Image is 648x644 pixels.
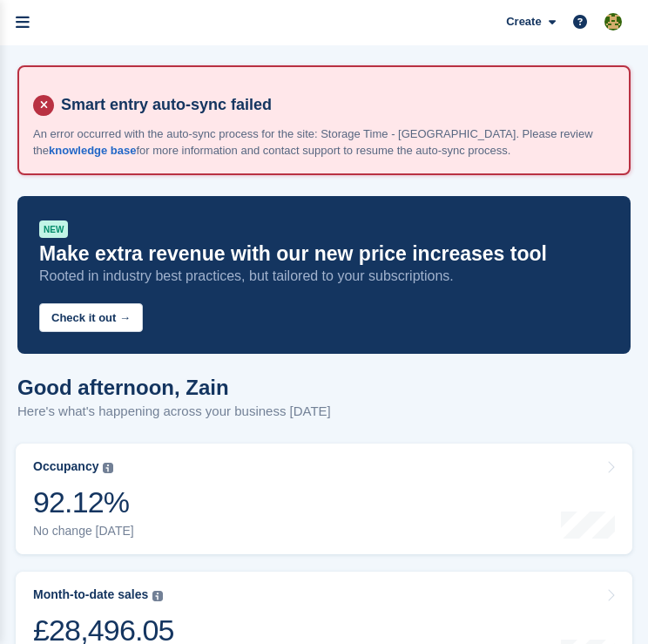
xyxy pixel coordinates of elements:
[17,376,331,399] h1: Good afternoon, Zain
[39,267,547,286] p: Rooted in industry best practices, but tailored to your subscriptions.
[506,13,541,31] span: Create
[33,524,134,539] div: No change [DATE]
[39,220,68,238] div: NEW
[604,13,622,31] img: Zain Sarwar
[33,587,148,602] div: Month-to-date sales
[17,402,331,422] p: Here's what's happening across your business [DATE]
[33,125,615,159] p: An error occurred with the auto-sync process for the site: Storage Time - [GEOGRAPHIC_DATA]. Plea...
[16,444,632,554] a: Occupancy 92.12% No change [DATE]
[49,144,136,157] a: knowledge base
[103,463,113,473] img: icon-info-grey-7440780725fd019a000dd9b08b2336e03edf1995a4989e88bcd33f0948082b44.svg
[39,241,547,267] p: Make extra revenue with our new price increases tool
[33,485,134,520] div: 92.12%
[54,95,615,115] h4: Smart entry auto-sync failed
[39,303,143,332] button: Check it out →
[33,459,98,474] div: Occupancy
[152,591,163,601] img: icon-info-grey-7440780725fd019a000dd9b08b2336e03edf1995a4989e88bcd33f0948082b44.svg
